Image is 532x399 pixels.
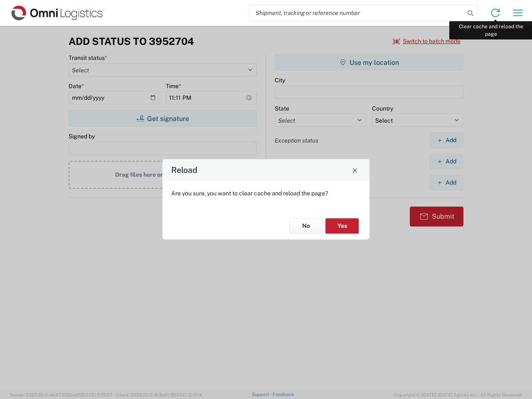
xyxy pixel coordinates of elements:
button: Close [349,164,361,176]
button: No [289,218,323,234]
h4: Reload [171,164,197,176]
button: Yes [325,218,359,234]
p: Are you sure, you want to clear cache and reload the page? [171,190,361,197]
input: Shipment, tracking or reference number [249,5,465,21]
